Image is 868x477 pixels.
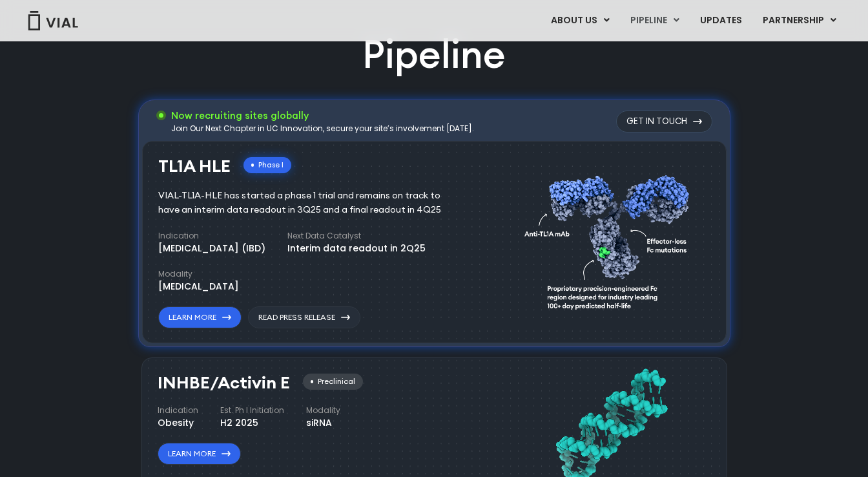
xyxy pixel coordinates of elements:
[690,10,752,32] a: UPDATES
[158,405,198,416] h4: Indication
[524,151,697,328] img: TL1A antibody diagram.
[171,123,474,134] div: Join Our Next Chapter in UC Innovation, secure your site’s involvement [DATE].
[287,242,426,255] div: Interim data readout in 2Q25
[616,111,712,132] a: Get in touch
[287,230,426,242] h4: Next Data Catalyst
[158,280,239,293] div: [MEDICAL_DATA]
[220,416,284,430] div: H2 2025
[220,405,284,416] h4: Est. Ph I Initiation
[306,405,340,416] h4: Modality
[158,268,239,280] h4: Modality
[158,242,265,255] div: [MEDICAL_DATA] (IBD)
[752,10,847,32] a: PARTNERSHIPMenu Toggle
[158,189,460,217] div: VIAL-TL1A-HLE has started a phase 1 trial and remains on track to have an interim data readout in...
[171,109,474,123] h3: Now recruiting sites globally
[158,230,265,242] h4: Indication
[248,306,360,328] a: Read Press Release
[158,416,198,430] div: Obesity
[362,28,506,81] h2: Pipeline
[306,416,340,430] div: siRNA
[158,443,241,465] a: Learn More
[303,374,363,390] div: Preclinical
[541,10,619,32] a: ABOUT USMenu Toggle
[158,157,231,176] h3: TL1A HLE
[158,306,242,328] a: Learn More
[620,10,689,32] a: PIPELINEMenu Toggle
[243,157,291,173] div: Phase I
[27,11,79,30] img: Vial Logo
[158,374,290,392] h3: INHBE/Activin E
